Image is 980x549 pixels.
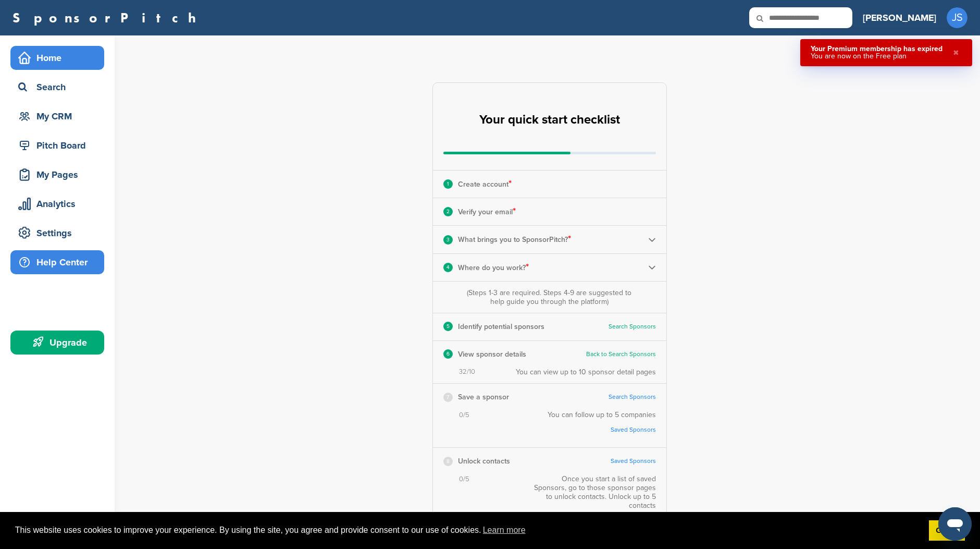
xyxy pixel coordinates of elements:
[609,393,656,401] a: Search Sponsors
[811,45,942,53] div: Your Premium membership has expired
[516,368,656,376] div: You can view up to 10 sponsor detail pages
[458,233,571,246] p: What brings you to SponsorPitch?
[10,163,104,187] a: My Pages
[459,475,469,484] span: 0/5
[458,177,512,191] p: Create account
[16,136,104,155] div: Pitch Board
[443,349,453,359] div: 6
[458,205,516,218] p: Verify your email
[443,207,453,216] div: 2
[16,165,104,184] div: My Pages
[528,474,656,531] div: Once you start a list of saved Sponsors, go to those sponsor pages to unlock contacts. Unlock up ...
[458,320,544,333] p: Identify potential sponsors
[16,194,104,213] div: Analytics
[950,45,962,60] button: Close
[443,179,453,189] div: 1
[648,263,656,271] img: Checklist arrow 2
[443,235,453,245] div: 3
[10,192,104,216] a: Analytics
[16,333,104,352] div: Upgrade
[10,75,104,99] a: Search
[458,348,526,361] p: View sponsor details
[464,288,634,306] div: (Steps 1-3 are required. Steps 4-9 are suggested to help guide you through the platform)
[13,11,203,25] a: SponsorPitch
[10,250,104,274] a: Help Center
[586,350,656,358] a: Back to Search Sponsors
[481,522,527,538] a: learn more about cookies
[443,263,453,272] div: 4
[15,522,921,538] span: This website uses cookies to improve your experience. By using the site, you agree and provide co...
[458,455,510,468] p: Unlock contacts
[611,457,656,465] a: Saved Sponsors
[558,426,656,434] a: Saved Sponsors
[458,391,509,404] p: Save a sponsor
[443,393,453,402] div: 7
[443,457,453,466] div: 8
[458,261,529,274] p: Where do you work?
[16,107,104,126] div: My CRM
[16,78,104,96] div: Search
[479,108,620,131] h2: Your quick start checklist
[16,253,104,272] div: Help Center
[16,224,104,242] div: Settings
[548,410,656,441] div: You can follow up to 5 companies
[459,411,469,420] span: 0/5
[609,323,656,331] a: Search Sponsors
[10,221,104,245] a: Settings
[459,368,475,376] span: 32/10
[929,520,965,541] a: dismiss cookie message
[10,331,104,355] a: Upgrade
[863,10,936,25] h3: [PERSON_NAME]
[947,7,967,28] span: JS
[648,236,656,243] img: Checklist arrow 2
[443,322,453,331] div: 5
[863,6,936,29] a: [PERSON_NAME]
[10,133,104,157] a: Pitch Board
[10,104,104,128] a: My CRM
[811,53,942,60] div: You are now on the Free plan
[938,507,972,541] iframe: Button to launch messaging window
[10,46,104,70] a: Home
[16,48,104,67] div: Home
